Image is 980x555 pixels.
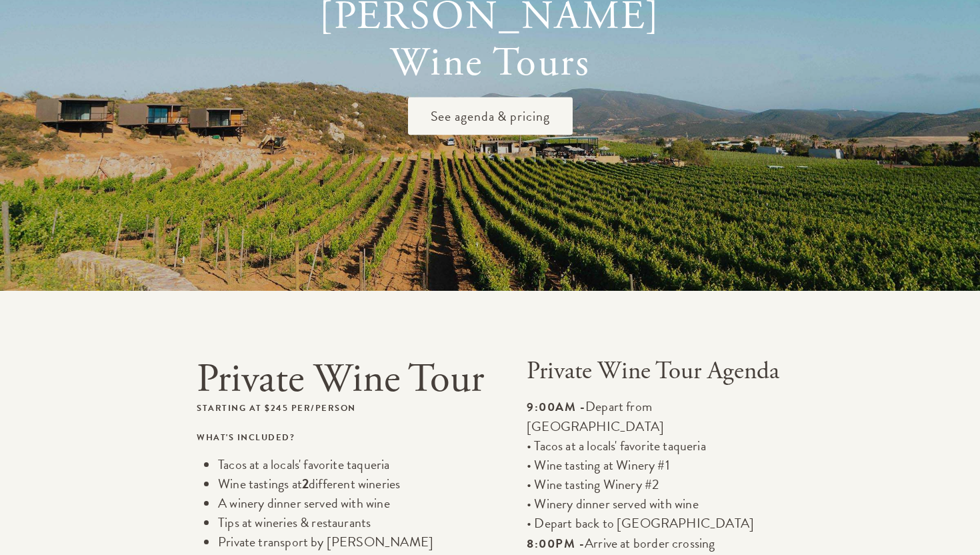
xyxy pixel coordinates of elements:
[527,398,585,416] span: 9:00am -
[408,111,573,123] a: See agenda & pricing
[218,474,484,494] li: Wine tastings at different wineries
[527,514,783,533] p: • Depart back to [GEOGRAPHIC_DATA]
[197,358,484,402] h1: Private Wine Tour
[302,474,309,494] strong: 2
[527,475,783,494] p: • Wine tasting Winery #2
[527,358,783,386] p: Private Wine Tour Agenda
[197,431,484,444] p: What's included?
[218,494,484,513] li: A winery dinner served with wine
[527,436,783,456] p: • Tacos at a locals' favorite taqueria
[527,456,783,475] p: • Wine tasting at Winery #1
[527,533,783,554] p: Arrive at border crossing
[527,396,783,436] p: Depart from [GEOGRAPHIC_DATA]
[408,97,573,135] span: See agenda & pricing
[527,494,783,514] p: • Winery dinner served with wine
[527,534,585,552] span: 8:00pm -
[218,513,484,532] li: Tips at wineries & restaurants
[197,402,484,415] p: Starting at $245 per/person
[218,532,484,552] li: Private transport by [PERSON_NAME]
[218,455,484,474] li: Tacos at a locals' favorite taqueria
